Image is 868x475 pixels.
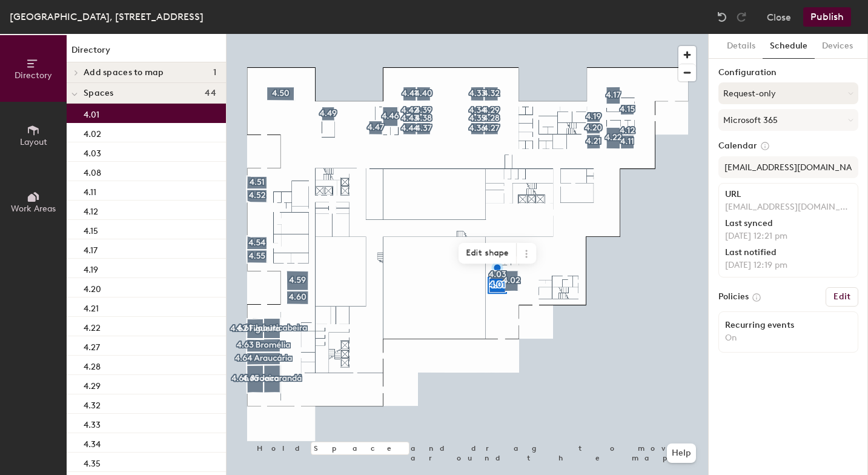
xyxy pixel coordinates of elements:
button: Close [767,7,791,27]
label: Configuration [718,68,858,78]
p: 4.02 [84,125,101,139]
p: 4.15 [84,222,98,236]
label: Policies [718,292,749,302]
p: 4.11 [84,184,96,198]
p: 4.27 [84,339,100,353]
button: Microsoft 365 [718,109,858,131]
input: Add calendar email [718,156,858,178]
p: [DATE] 12:19 pm [725,260,852,271]
button: Details [720,34,763,59]
span: 1 [213,68,216,78]
button: Request-only [718,82,858,104]
p: [DATE] 12:21 pm [725,231,852,242]
p: On [725,333,852,344]
button: Edit [826,287,858,307]
span: Directory [15,70,52,81]
p: 4.19 [84,261,98,275]
button: Help [667,443,696,463]
p: 4.12 [84,203,98,217]
div: Last synced [725,219,852,228]
img: Redo [735,11,747,23]
p: 4.20 [84,281,101,294]
h1: Directory [67,44,226,62]
p: 4.34 [84,436,101,450]
p: 4.35 [84,455,101,469]
div: URL [725,190,852,199]
button: Publish [803,7,851,27]
span: Add spaces to map [84,68,164,78]
span: 44 [205,88,216,98]
span: Work Areas [11,204,56,214]
p: 4.29 [84,377,101,391]
p: 4.08 [84,164,101,178]
p: 4.32 [84,397,101,411]
span: Spaces [84,88,114,98]
div: Last notified [725,248,852,257]
label: Calendar [718,141,858,151]
span: Edit shape [459,243,517,264]
button: Devices [815,34,860,59]
div: Recurring events [725,321,852,330]
p: 4.03 [84,145,101,159]
p: 4.33 [84,416,101,430]
img: Undo [716,11,728,23]
p: 4.01 [84,106,99,120]
p: 4.21 [84,300,99,314]
span: Layout [20,137,47,147]
p: [EMAIL_ADDRESS][DOMAIN_NAME] [725,202,852,213]
div: [GEOGRAPHIC_DATA], [STREET_ADDRESS] [10,9,204,24]
p: 4.17 [84,242,98,256]
button: Schedule [763,34,815,59]
p: 4.22 [84,319,101,333]
h6: Edit [833,292,850,302]
p: 4.28 [84,358,101,372]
